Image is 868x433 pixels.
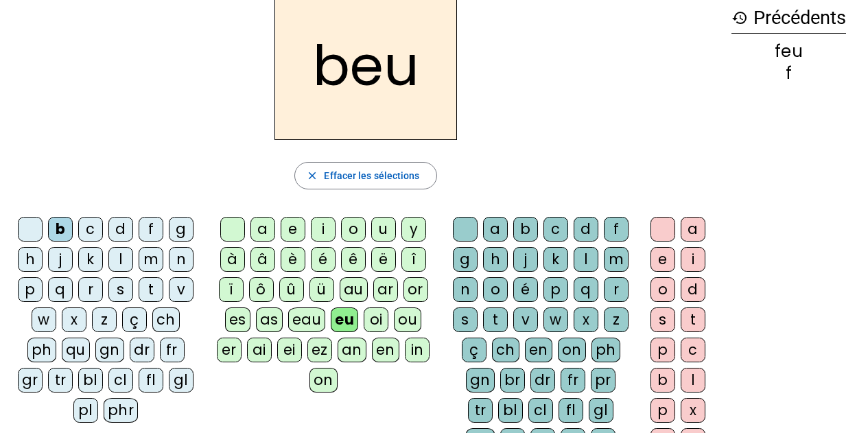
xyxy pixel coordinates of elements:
[281,247,305,272] div: è
[108,247,133,272] div: l
[558,338,586,362] div: on
[731,10,748,26] mat-icon: history
[681,338,705,362] div: c
[453,307,478,332] div: s
[48,247,73,272] div: j
[78,217,103,242] div: c
[731,3,846,34] h3: Précédents
[250,247,275,272] div: â
[18,277,43,302] div: p
[372,338,399,362] div: en
[543,277,568,302] div: p
[543,247,568,272] div: k
[160,338,185,362] div: fr
[681,398,705,423] div: x
[62,338,90,362] div: qu
[122,307,147,332] div: ç
[256,307,283,332] div: as
[401,247,426,272] div: î
[513,217,538,242] div: b
[78,277,103,302] div: r
[483,277,508,302] div: o
[650,247,675,272] div: e
[574,277,598,302] div: q
[681,247,705,272] div: i
[559,398,583,423] div: fl
[78,247,103,272] div: k
[466,368,495,393] div: gn
[48,277,73,302] div: q
[500,368,525,393] div: br
[681,217,705,242] div: a
[250,217,275,242] div: a
[294,162,436,189] button: Effacer les sélections
[220,247,245,272] div: à
[73,398,98,423] div: pl
[281,217,305,242] div: e
[32,307,56,332] div: w
[324,167,419,184] span: Effacer les sélections
[219,277,244,302] div: ï
[513,247,538,272] div: j
[604,307,629,332] div: z
[403,277,428,302] div: or
[681,277,705,302] div: d
[288,307,326,332] div: eau
[591,368,615,393] div: pr
[169,277,193,302] div: v
[108,368,133,393] div: cl
[309,368,338,393] div: on
[574,217,598,242] div: d
[371,217,396,242] div: u
[307,338,332,362] div: ez
[604,247,629,272] div: m
[78,368,103,393] div: bl
[152,307,180,332] div: ch
[468,398,493,423] div: tr
[104,398,139,423] div: phr
[311,217,336,242] div: i
[331,307,358,332] div: eu
[650,368,675,393] div: b
[108,217,133,242] div: d
[139,247,163,272] div: m
[139,217,163,242] div: f
[731,43,846,60] div: feu
[373,277,398,302] div: ar
[483,247,508,272] div: h
[279,277,304,302] div: û
[217,338,242,362] div: er
[604,217,629,242] div: f
[561,368,585,393] div: fr
[225,307,250,332] div: es
[401,217,426,242] div: y
[513,277,538,302] div: é
[528,398,553,423] div: cl
[394,307,421,332] div: ou
[277,338,302,362] div: ei
[311,247,336,272] div: é
[650,307,675,332] div: s
[513,307,538,332] div: v
[95,338,124,362] div: gn
[530,368,555,393] div: dr
[341,247,366,272] div: ê
[650,398,675,423] div: p
[591,338,620,362] div: ph
[169,247,193,272] div: n
[604,277,629,302] div: r
[543,217,568,242] div: c
[341,217,366,242] div: o
[139,277,163,302] div: t
[108,277,133,302] div: s
[48,368,73,393] div: tr
[462,338,486,362] div: ç
[247,338,272,362] div: ai
[169,217,193,242] div: g
[309,277,334,302] div: ü
[364,307,388,332] div: oi
[483,217,508,242] div: a
[249,277,274,302] div: ô
[650,338,675,362] div: p
[731,65,846,82] div: f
